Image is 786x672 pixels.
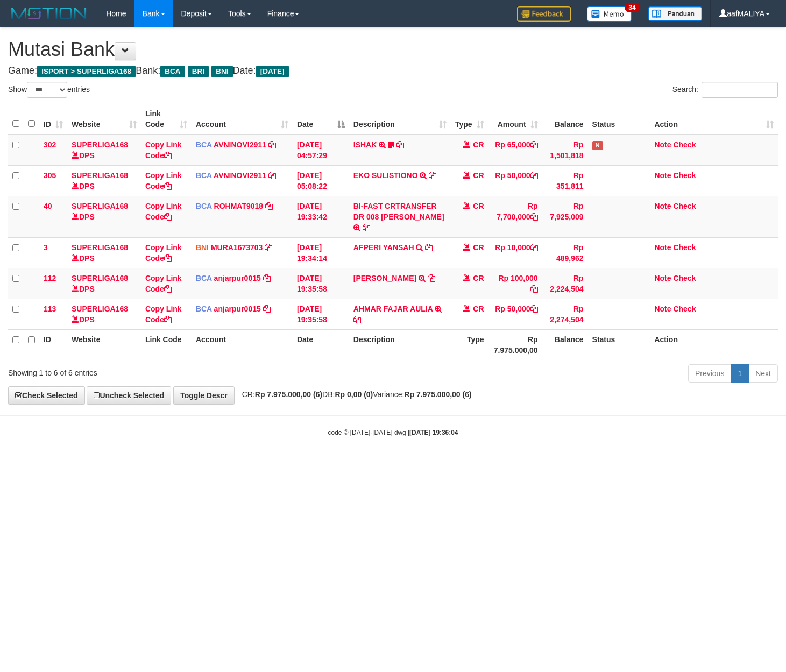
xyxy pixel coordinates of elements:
div: Showing 1 to 6 of 6 entries [8,363,320,378]
a: Copy Rp 50,000 to clipboard [530,305,538,313]
span: 40 [44,202,52,210]
th: Description [349,329,451,360]
th: Balance [542,104,588,135]
span: 305 [44,171,56,180]
a: Check [673,243,696,252]
strong: Rp 0,00 (0) [335,390,373,399]
th: Account [192,329,293,360]
span: [DATE] [256,66,289,77]
a: Copy Link Code [145,305,182,324]
td: Rp 50,000 [488,165,542,196]
span: CR: DB: Variance: [237,390,472,399]
a: Copy ROHMAT9018 to clipboard [265,202,273,210]
th: Action: activate to sort column ascending [650,104,778,135]
select: Showentries [27,82,67,98]
th: Status [588,329,650,360]
h1: Mutasi Bank [8,39,778,60]
th: Website: activate to sort column ascending [67,104,141,135]
span: CR [473,305,484,313]
a: 1 [731,364,749,383]
a: Uncheck Selected [87,386,171,405]
span: 3 [44,243,48,252]
td: Rp 2,224,504 [542,268,588,299]
a: Toggle Descr [173,386,235,405]
td: [DATE] 05:08:22 [293,165,349,196]
a: SUPERLIGA168 [72,140,128,149]
a: Next [748,364,778,383]
span: BCA [196,140,212,149]
a: Copy Rp 65,000 to clipboard [530,140,538,149]
td: DPS [67,299,141,329]
td: DPS [67,135,141,166]
td: Rp 489,962 [542,237,588,268]
td: Rp 7,700,000 [488,196,542,237]
th: Link Code: activate to sort column ascending [141,104,192,135]
a: Copy Rp 50,000 to clipboard [530,171,538,180]
a: Check [673,305,696,313]
a: anjarpur0015 [214,274,261,282]
span: CR [473,140,484,149]
td: DPS [67,268,141,299]
a: SUPERLIGA168 [72,305,128,313]
a: Copy Rp 10,000 to clipboard [530,243,538,252]
th: Account: activate to sort column ascending [192,104,293,135]
a: Note [654,171,671,180]
a: Copy MURA1673703 to clipboard [265,243,272,252]
th: Date [293,329,349,360]
th: Amount: activate to sort column ascending [488,104,542,135]
td: BI-FAST CRTRANSFER DR 008 [PERSON_NAME] [349,196,451,237]
td: DPS [67,196,141,237]
a: Copy Link Code [145,274,182,293]
th: Type: activate to sort column ascending [451,104,488,135]
th: Type [451,329,488,360]
a: AHMAR FAJAR AULIA [353,305,433,313]
strong: Rp 7.975.000,00 (6) [255,390,322,399]
small: code © [DATE]-[DATE] dwg | [328,429,458,436]
span: BCA [160,66,185,77]
a: Copy Link Code [145,171,182,190]
span: BCA [196,171,212,180]
a: Check [673,274,696,282]
span: 34 [625,3,639,12]
span: 113 [44,305,56,313]
a: Note [654,140,671,149]
a: Copy Rp 7,700,000 to clipboard [530,213,538,221]
span: 302 [44,140,56,149]
img: MOTION_logo.png [8,5,90,22]
span: BNI [211,66,232,77]
span: CR [473,243,484,252]
a: Copy EKO SULISTIONO to clipboard [429,171,436,180]
label: Show entries [8,82,90,98]
a: SUPERLIGA168 [72,243,128,252]
img: Feedback.jpg [517,6,571,22]
a: anjarpur0015 [214,305,261,313]
span: BNI [196,243,209,252]
label: Search: [672,82,778,98]
a: Copy AVNINOVI2911 to clipboard [268,140,276,149]
input: Search: [702,82,778,98]
span: CR [473,202,484,210]
td: DPS [67,165,141,196]
a: ISHAK [353,140,377,149]
a: AVNINOVI2911 [214,140,266,149]
td: Rp 10,000 [488,237,542,268]
span: 112 [44,274,56,282]
a: Note [654,274,671,282]
th: Website [67,329,141,360]
img: panduan.png [648,6,702,21]
th: Status [588,104,650,135]
td: Rp 351,811 [542,165,588,196]
a: Copy BI-FAST CRTRANSFER DR 008 IRSAN SARIF to clipboard [363,223,370,232]
span: Has Note [592,141,603,150]
td: [DATE] 19:35:58 [293,268,349,299]
td: [DATE] 19:33:42 [293,196,349,237]
td: Rp 100,000 [488,268,542,299]
a: EKO SULISTIONO [353,171,418,180]
th: ID: activate to sort column ascending [39,104,67,135]
span: CR [473,171,484,180]
td: DPS [67,237,141,268]
a: SUPERLIGA168 [72,202,128,210]
a: Previous [688,364,731,383]
a: Copy AINOL YAKIN to clipboard [428,274,435,282]
a: Note [654,305,671,313]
